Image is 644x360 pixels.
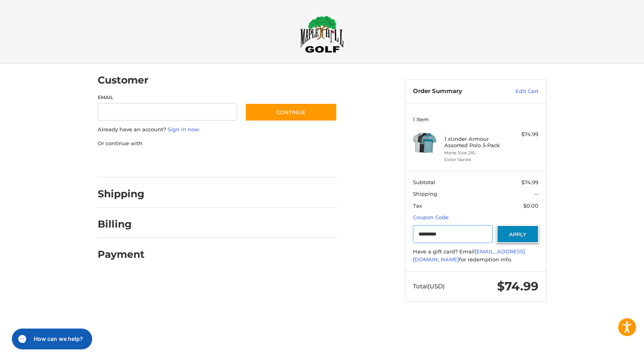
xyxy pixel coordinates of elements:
[413,248,525,263] a: [EMAIL_ADDRESS][DOMAIN_NAME]
[413,225,493,243] input: Gift Certificate or Coupon Code
[98,248,145,261] h2: Payment
[229,155,289,169] iframe: PayPal-venmo
[168,126,199,132] a: Sign in now
[507,130,538,138] div: $74.99
[413,116,538,123] h3: 1 Item
[95,155,154,169] iframe: PayPal-paypal
[98,126,337,134] p: Already have an account?
[413,202,422,209] span: Tax
[413,282,445,290] span: Total (USD)
[413,191,437,197] span: Shipping
[98,94,237,101] label: Email
[413,179,435,185] span: Subtotal
[300,16,344,53] img: Maple Hill Golf
[8,326,94,352] iframe: Gorgias live chat messenger
[413,248,538,263] div: Have a gift card? Email for redemption info.
[498,88,538,95] a: Edit Cart
[444,150,505,156] li: Mens Size 2XL
[413,214,449,220] a: Coupon Code
[497,225,539,243] button: Apply
[98,140,337,148] p: Or continue with
[523,202,538,209] span: $0.00
[413,88,498,95] h3: Order Summary
[534,191,538,197] span: --
[578,339,644,360] iframe: Google Customer Reviews
[521,179,538,185] span: $74.99
[444,136,505,149] h4: 1 x Under Armour Assorted Polo 3-Pack
[497,279,538,294] span: $74.99
[245,103,337,121] button: Continue
[98,218,144,230] h2: Billing
[162,155,222,169] iframe: PayPal-paylater
[98,188,145,200] h2: Shipping
[98,74,148,86] h2: Customer
[444,156,505,163] li: Color Varies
